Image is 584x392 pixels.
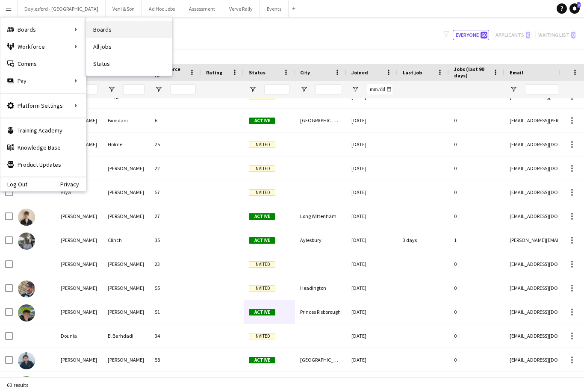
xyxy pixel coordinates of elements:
div: 6 [150,109,201,132]
span: Active [249,118,275,124]
button: Verve Rally [222,0,260,17]
span: Rating [206,69,222,76]
div: [DATE] [346,133,398,156]
div: Princes Risborough [295,300,346,324]
div: [PERSON_NAME] [56,300,103,324]
input: Joined Filter Input [367,84,392,94]
div: Headington [295,276,346,300]
div: 0 [449,300,504,324]
div: 3 days [398,228,449,252]
div: [DATE] [346,348,398,371]
button: Open Filter Menu [351,85,359,93]
div: 23 [150,252,201,276]
input: City Filter Input [316,84,341,94]
div: [PERSON_NAME] [56,276,103,300]
img: Dominic Loughran [18,304,35,321]
span: Joined [351,69,368,76]
button: Ad Hoc Jobs [142,0,182,17]
div: [DATE] [346,300,398,324]
div: [PERSON_NAME] [103,204,150,228]
span: Active [249,357,275,363]
input: Status Filter Input [264,84,290,94]
div: [PERSON_NAME] [56,252,103,276]
div: [PERSON_NAME] [103,276,150,300]
div: Biondani [103,109,150,132]
input: Last Name Filter Input [123,84,145,94]
span: Invited [249,285,275,292]
div: 51 [150,300,201,324]
div: [PERSON_NAME] [103,156,150,180]
div: 35 [150,228,201,252]
a: Log Out [0,181,27,188]
div: [DATE] [346,204,398,228]
div: [PERSON_NAME] [103,252,150,276]
button: Open Filter Menu [249,85,257,93]
div: 0 [449,276,504,300]
span: Invited [249,141,275,148]
div: Dounia [56,324,103,348]
a: Comms [0,55,86,72]
span: Active [249,309,275,315]
div: 55 [150,276,201,300]
div: [DATE] [346,156,398,180]
div: 22 [150,156,201,180]
div: Holme [103,133,150,156]
span: Invited [249,261,275,268]
div: 34 [150,324,201,348]
button: Open Filter Menu [510,85,517,93]
div: [DATE] [346,180,398,204]
a: 3 [569,3,580,14]
div: [GEOGRAPHIC_DATA] [295,348,346,371]
div: Aylesbury [295,228,346,252]
div: 1 [449,228,504,252]
span: Invited [249,189,275,196]
div: 25 [150,133,201,156]
div: Boards [0,21,86,38]
a: Privacy [60,181,86,188]
button: Assessment [182,0,222,17]
div: Platform Settings [0,97,86,114]
div: 0 [449,324,504,348]
div: 0 [449,156,504,180]
a: All jobs [86,38,172,55]
div: [PERSON_NAME] [56,204,103,228]
span: 3 [577,2,581,8]
button: Veni & Son [106,0,142,17]
span: 60 [481,32,487,38]
span: City [300,69,310,76]
button: Daylesford - [GEOGRAPHIC_DATA] [18,0,106,17]
img: Benjamin Thompson [18,209,35,226]
span: Last job [403,69,422,76]
div: [DATE] [346,109,398,132]
div: Workforce [0,38,86,55]
div: El Barhdadi [103,324,150,348]
div: Arya [56,180,103,204]
div: [PERSON_NAME] [56,348,103,371]
div: [DATE] [346,276,398,300]
a: Status [86,55,172,72]
a: Boards [86,21,172,38]
img: Edward Varley [18,352,35,369]
div: 0 [449,180,504,204]
div: 0 [449,252,504,276]
div: [PERSON_NAME] [103,300,150,324]
span: Active [249,237,275,244]
div: [DATE] [346,228,398,252]
div: [PERSON_NAME] [103,348,150,371]
a: Product Updates [0,156,86,173]
div: 0 [449,133,504,156]
span: Invited [249,165,275,172]
img: Daniel Varga [18,280,35,298]
button: Open Filter Menu [300,85,308,93]
div: [GEOGRAPHIC_DATA] [295,109,346,132]
span: Invited [249,333,275,339]
div: Pay [0,72,86,89]
button: Open Filter Menu [155,85,162,93]
span: Email [510,69,523,76]
div: 0 [449,204,504,228]
a: Knowledge Base [0,139,86,156]
div: 57 [150,180,201,204]
a: Training Academy [0,122,86,139]
div: 0 [449,348,504,371]
div: [DATE] [346,324,398,348]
